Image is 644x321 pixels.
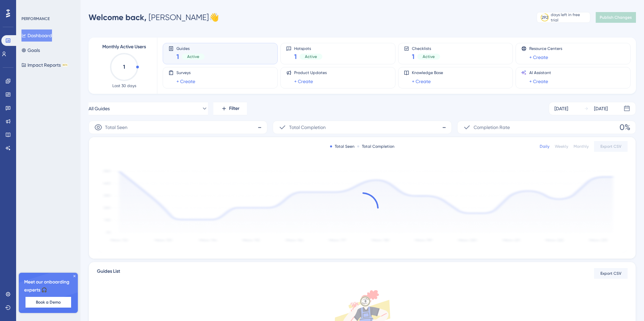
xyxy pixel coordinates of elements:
[412,77,431,85] a: + Create
[357,144,394,149] div: Total Completion
[176,46,205,51] span: Guides
[176,52,179,61] span: 1
[123,64,125,70] text: 1
[555,144,568,149] div: Weekly
[554,105,568,113] div: [DATE]
[596,12,636,23] button: Publish Changes
[21,16,50,21] div: PERFORMANCE
[213,102,247,115] button: Filter
[423,54,435,59] span: Active
[594,105,608,113] div: [DATE]
[258,122,262,133] span: -
[176,70,195,75] span: Surveys
[574,144,589,149] div: Monthly
[21,29,52,42] button: Dashboard
[600,271,622,276] span: Export CSV
[21,44,40,56] button: Goals
[89,102,208,115] button: All Guides
[305,54,317,59] span: Active
[620,122,630,133] span: 0%
[600,15,632,20] span: Publish Changes
[187,54,199,59] span: Active
[112,83,136,88] span: Last 30 days
[294,52,297,61] span: 1
[89,12,219,23] div: [PERSON_NAME] 👋
[105,123,127,131] span: Total Seen
[474,123,510,131] span: Completion Rate
[412,70,443,75] span: Knowledge Base
[97,267,120,279] span: Guides List
[529,70,551,75] span: AI Assistant
[600,144,622,149] span: Export CSV
[294,46,322,51] span: Hotspots
[542,15,548,20] div: 292
[529,53,548,61] a: + Create
[412,52,415,61] span: 1
[442,122,446,133] span: -
[102,43,146,51] span: Monthly Active Users
[62,63,68,67] div: BETA
[21,59,68,71] button: Impact ReportsBETA
[551,12,588,23] div: days left in free trial
[24,278,72,294] span: Meet our onboarding experts 🎧
[594,141,628,152] button: Export CSV
[176,77,195,85] a: + Create
[294,77,313,85] a: + Create
[594,268,628,279] button: Export CSV
[289,123,326,131] span: Total Completion
[540,144,549,149] div: Daily
[36,300,61,305] span: Book a Demo
[294,70,327,75] span: Product Updates
[529,46,562,51] span: Resource Centers
[89,12,147,22] span: Welcome back,
[529,77,548,85] a: + Create
[330,144,355,149] div: Total Seen
[25,297,71,308] button: Book a Demo
[229,105,239,113] span: Filter
[89,105,110,113] span: All Guides
[412,46,440,51] span: Checklists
